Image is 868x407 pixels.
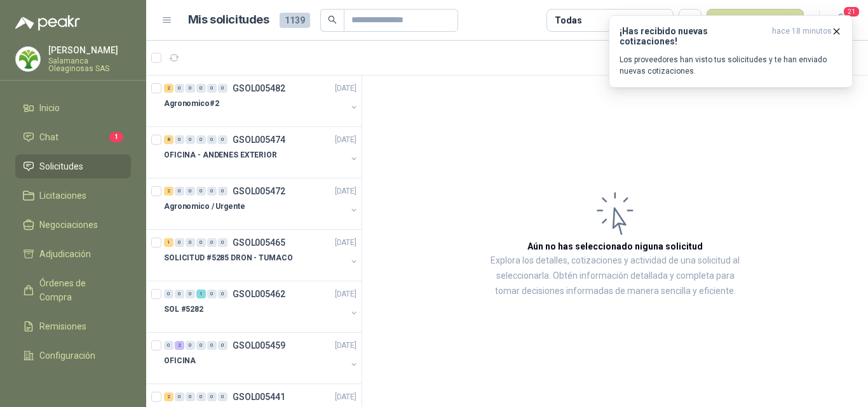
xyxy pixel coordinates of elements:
[175,392,184,401] div: 0
[555,13,581,27] div: Todas
[39,130,58,144] span: Chat
[207,392,217,401] div: 0
[39,189,86,203] span: Licitaciones
[280,13,310,28] span: 1139
[164,132,359,173] a: 8 0 0 0 0 0 GSOL005474[DATE] OFICINA - ANDENES EXTERIOR
[175,341,184,350] div: 2
[233,187,285,196] p: GSOL005472
[164,84,173,93] div: 2
[207,135,217,144] div: 0
[164,135,173,144] div: 8
[175,84,184,93] div: 0
[207,290,217,298] div: 0
[218,135,227,144] div: 0
[186,84,195,93] div: 0
[15,125,131,149] a: Chat1
[164,286,359,327] a: 0 0 0 1 0 0 GSOL005462[DATE] SOL #5282
[186,187,195,196] div: 0
[218,341,227,350] div: 0
[15,154,131,178] a: Solicitudes
[772,26,832,46] span: hace 18 minutos
[620,26,767,46] h3: ¡Has recibido nuevas cotizaciones!
[164,81,359,121] a: 2 0 0 0 0 0 GSOL005482[DATE] Agronomico#2
[164,238,173,247] div: 1
[196,135,206,144] div: 0
[218,290,227,298] div: 0
[16,47,40,71] img: Company Logo
[218,84,227,93] div: 0
[15,314,131,338] a: Remisiones
[164,290,173,298] div: 0
[15,242,131,266] a: Adjudicación
[186,392,195,401] div: 0
[39,276,119,304] span: Órdenes de Compra
[175,290,184,298] div: 0
[164,235,359,276] a: 1 0 0 0 0 0 GSOL005465[DATE] SOLICITUD #5285 DRON - TUMACO
[164,338,359,378] a: 0 2 0 0 0 0 GSOL005459[DATE] OFICINA
[196,238,206,247] div: 0
[196,84,206,93] div: 0
[207,187,217,196] div: 0
[233,84,285,93] p: GSOL005482
[15,373,131,397] a: Manuales y ayuda
[39,218,98,232] span: Negociaciones
[335,185,356,197] p: [DATE]
[207,238,217,247] div: 0
[218,392,227,401] div: 0
[15,15,80,30] img: Logo peakr
[830,9,853,32] button: 21
[48,46,131,55] p: [PERSON_NAME]
[39,247,91,261] span: Adjudicación
[335,134,356,146] p: [DATE]
[186,341,195,350] div: 0
[335,391,356,403] p: [DATE]
[48,57,131,72] p: Salamanca Oleaginosas SAS
[620,54,842,77] p: Los proveedores han visto tus solicitudes y te han enviado nuevas cotizaciones.
[109,132,123,142] span: 1
[328,15,337,24] span: search
[164,355,196,367] p: OFICINA
[609,15,853,88] button: ¡Has recibido nuevas cotizaciones!hace 18 minutos Los proveedores han visto tus solicitudes y te ...
[186,238,195,247] div: 0
[164,187,173,196] div: 2
[196,392,206,401] div: 0
[196,187,206,196] div: 0
[207,341,217,350] div: 0
[843,6,860,18] span: 21
[233,341,285,350] p: GSOL005459
[233,238,285,247] p: GSOL005465
[164,183,359,224] a: 2 0 0 0 0 0 GSOL005472[DATE] Agronomico / Urgente
[207,84,217,93] div: 0
[335,288,356,300] p: [DATE]
[164,98,219,110] p: Agronomico#2
[15,344,131,368] a: Configuración
[233,290,285,298] p: GSOL005462
[164,392,173,401] div: 2
[186,135,195,144] div: 0
[39,101,60,115] span: Inicio
[164,149,277,161] p: OFICINA - ANDENES EXTERIOR
[39,319,86,333] span: Remisiones
[15,213,131,237] a: Negociaciones
[218,187,227,196] div: 0
[15,271,131,309] a: Órdenes de Compra
[335,340,356,352] p: [DATE]
[489,253,741,299] p: Explora los detalles, cotizaciones y actividad de una solicitud al seleccionarla. Obtén informaci...
[188,11,269,29] h1: Mis solicitudes
[164,304,203,316] p: SOL #5282
[335,83,356,95] p: [DATE]
[175,187,184,196] div: 0
[707,9,804,32] button: Nueva solicitud
[527,239,703,253] h3: Aún no has seleccionado niguna solicitud
[196,290,206,298] div: 1
[233,392,285,401] p: GSOL005441
[175,135,184,144] div: 0
[164,252,293,264] p: SOLICITUD #5285 DRON - TUMACO
[175,238,184,247] div: 0
[39,159,83,173] span: Solicitudes
[186,290,195,298] div: 0
[39,349,95,363] span: Configuración
[15,96,131,120] a: Inicio
[233,135,285,144] p: GSOL005474
[196,341,206,350] div: 0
